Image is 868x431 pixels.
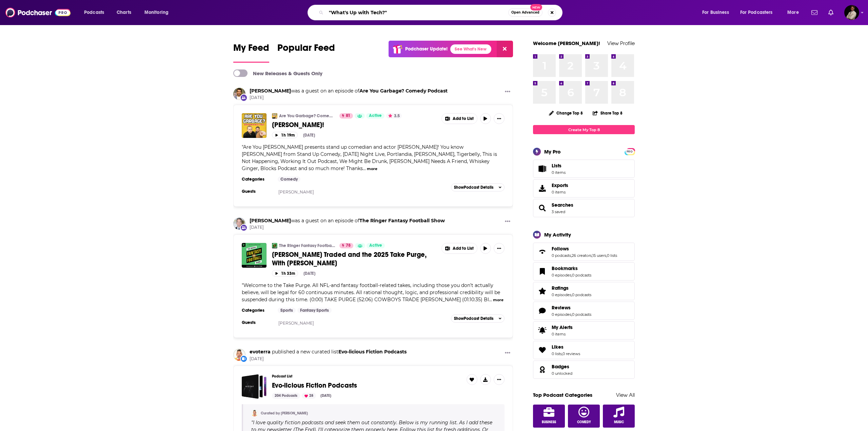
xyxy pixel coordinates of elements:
a: Bill Simmons [250,218,291,224]
a: evoterra [250,349,271,355]
span: Badges [533,361,635,379]
img: Micah Parsons Traded and the 2025 Take Purge, With Bill Simmons [242,243,267,268]
a: Badges [552,364,572,370]
h3: was a guest on an episode of [250,88,448,94]
button: Change Top 8 [545,109,587,117]
a: Searches [552,202,573,208]
button: open menu [736,7,783,18]
span: Reviews [533,302,635,320]
span: , [606,253,607,258]
h3: Guests [242,320,272,325]
img: Podchaser - Follow, Share and Rate Podcasts [5,6,71,19]
span: Bookmarks [552,265,578,271]
button: Show More Button [502,88,513,96]
a: Are You Garbage? Comedy Podcast [279,113,335,119]
span: [DATE] [250,225,445,230]
button: Show More Button [502,218,513,226]
a: 81 [339,113,353,119]
span: Are You [PERSON_NAME] presents stand up comedian and actor [PERSON_NAME]! You know [PERSON_NAME] ... [242,144,497,171]
h3: published a new curated list [250,349,407,355]
span: 0 items [552,190,568,194]
a: 15 users [592,253,606,258]
img: Are You Garbage? Comedy Podcast [272,113,277,119]
span: 0 items [552,332,573,336]
span: Evo-licious Fiction Podcasts [242,374,267,399]
span: Ratings [552,285,569,291]
span: Lists [535,164,549,173]
span: [DATE] [250,356,407,362]
span: " [242,282,500,303]
div: New Appearance [240,94,248,101]
div: [DATE] [303,133,315,138]
button: open menu [783,7,807,18]
span: More [787,8,799,17]
h3: Categories [242,308,272,313]
a: Welcome [PERSON_NAME]! [533,40,600,46]
span: ... [363,165,366,171]
a: 0 podcasts [572,273,591,278]
a: My Alerts [533,321,635,340]
span: PRO [626,149,634,154]
a: 0 lists [607,253,617,258]
span: For Podcasters [740,8,773,17]
h3: Podcast List [272,374,461,378]
span: , [571,312,572,317]
a: Likes [552,344,580,350]
button: Show More Button [502,349,513,357]
a: Curated by [PERSON_NAME] [261,411,308,415]
a: Badges [535,365,549,374]
div: My Activity [544,231,571,238]
a: PRO [626,149,634,154]
button: ShowPodcast Details [451,183,505,191]
span: 81 [346,112,350,119]
a: 0 podcasts [572,312,591,317]
button: 3.5 [386,113,402,119]
a: Sports [278,308,296,313]
span: , [571,273,572,278]
span: Lists [552,163,561,169]
button: Show More Button [442,114,477,124]
span: , [592,253,592,258]
span: Active [369,242,382,249]
a: Top Podcast Categories [533,392,592,398]
span: [PERSON_NAME]! [272,121,324,129]
span: My Feed [233,42,269,58]
a: Searches [535,203,549,213]
a: 0 episodes [552,292,571,297]
span: Active [369,112,382,119]
span: Bookmarks [533,262,635,281]
a: [PERSON_NAME] [278,321,314,326]
button: Share Top 8 [592,106,623,120]
a: Comedy [568,405,600,428]
span: Business [542,420,556,424]
span: 78 [346,242,351,249]
span: Logged in as Jeremiah_lineberger11 [844,5,859,20]
a: Reviews [535,306,549,315]
img: Kumail Nanjiani [233,88,245,100]
a: New Releases & Guests Only [233,69,322,77]
button: 1h 33m [272,270,298,276]
div: 204 Podcasts [272,393,300,399]
h3: Guests [242,189,272,194]
a: Bookmarks [552,265,591,271]
a: Follows [535,247,549,256]
span: Searches [533,199,635,217]
span: Popular Feed [277,42,335,58]
a: Business [533,405,565,428]
a: Evo-licious Fiction Podcasts [272,382,357,389]
a: Ratings [552,285,591,291]
a: The Ringer Fantasy Football Show [279,243,335,248]
a: View Profile [607,40,635,46]
a: View All [616,392,635,398]
img: evoterra [251,410,258,416]
a: Kumail Nanjiani! [242,113,267,138]
button: more [493,297,504,303]
button: Open AdvancedNew [508,8,542,17]
img: evoterra [233,349,245,361]
button: Show More Button [494,374,505,385]
a: Are You Garbage? Comedy Podcast [359,88,448,94]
